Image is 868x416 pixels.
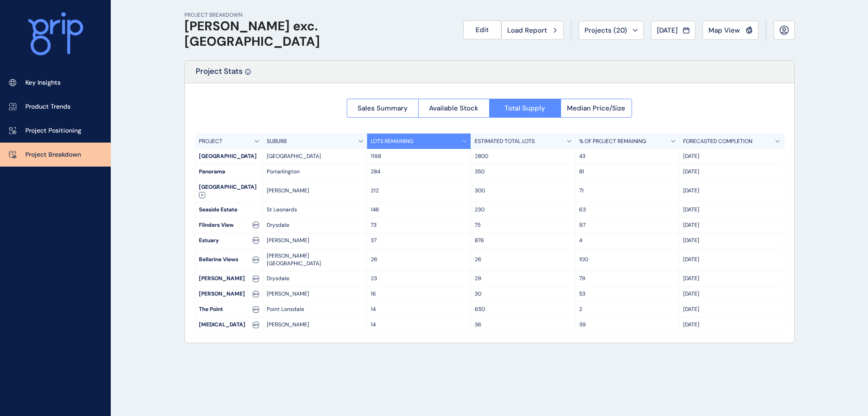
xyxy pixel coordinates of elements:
[371,153,467,160] p: 1198
[195,317,263,332] div: [MEDICAL_DATA]
[703,21,759,40] button: Map View
[507,26,547,35] span: Load Report
[579,237,675,244] p: 4
[475,206,571,214] p: 230
[585,26,627,35] span: Projects ( 20 )
[505,104,545,113] span: Total Supply
[371,321,467,329] p: 14
[195,252,263,267] div: Bellarine Views
[25,102,71,111] p: Product Trends
[683,168,780,176] p: [DATE]
[195,164,263,179] div: Panorama
[475,290,571,298] p: 30
[371,187,467,195] p: 212
[683,153,780,160] p: [DATE]
[371,256,467,263] p: 26
[475,306,571,313] p: 650
[683,187,780,195] p: [DATE]
[371,275,467,282] p: 23
[579,275,675,282] p: 79
[267,252,363,268] p: [PERSON_NAME][GEOGRAPHIC_DATA]
[195,271,263,286] div: [PERSON_NAME]
[25,150,81,159] p: Project Breakdown
[267,237,363,244] p: [PERSON_NAME]
[184,19,453,49] h1: [PERSON_NAME] exc. [GEOGRAPHIC_DATA]
[579,290,675,298] p: 53
[579,206,675,214] p: 63
[371,237,467,244] p: 37
[195,218,263,233] div: Flinders View
[475,237,571,244] p: 876
[347,99,418,118] button: Sales Summary
[579,221,675,229] p: 97
[579,306,675,313] p: 2
[683,237,780,244] p: [DATE]
[267,168,363,176] p: Portarlington
[683,321,780,329] p: [DATE]
[371,290,467,298] p: 16
[371,206,467,214] p: 146
[475,187,571,195] p: 300
[463,20,501,39] button: Edit
[475,275,571,282] p: 29
[371,168,467,176] p: 284
[683,206,780,214] p: [DATE]
[475,256,571,263] p: 26
[429,104,478,113] span: Available Stock
[25,126,81,135] p: Project Positioning
[475,153,571,160] p: 2800
[371,221,467,229] p: 73
[267,138,287,145] p: SUBURB
[683,275,780,282] p: [DATE]
[475,138,535,145] p: ESTIMATED TOTAL LOTS
[267,153,363,160] p: [GEOGRAPHIC_DATA]
[683,221,780,229] p: [DATE]
[25,78,61,87] p: Key Insights
[579,21,644,40] button: Projects (20)
[371,306,467,313] p: 14
[475,321,571,329] p: 36
[579,153,675,160] p: 43
[267,187,363,195] p: [PERSON_NAME]
[561,99,632,118] button: Median Price/Size
[267,290,363,298] p: [PERSON_NAME]
[184,11,453,19] p: PROJECT BREAKDOWN
[475,168,571,176] p: 350
[418,99,490,118] button: Available Stock
[267,275,363,282] p: Drysdale
[579,187,675,195] p: 71
[579,138,646,145] p: % OF PROJECT REMAINING
[475,221,571,229] p: 75
[567,104,625,113] span: Median Price/Size
[267,306,363,313] p: Point Lonsdale
[476,25,489,34] span: Edit
[579,168,675,176] p: 81
[683,256,780,263] p: [DATE]
[651,21,695,40] button: [DATE]
[683,138,752,145] p: FORECASTED COMPLETION
[199,138,222,145] p: PROJECT
[267,221,363,229] p: Drysdale
[501,21,564,40] button: Load Report
[657,26,678,35] span: [DATE]
[371,138,413,145] p: LOTS REMAINING
[195,202,263,217] div: Seaside Estate
[267,206,363,214] p: St Leonards
[579,321,675,329] p: 39
[195,149,263,164] div: [GEOGRAPHIC_DATA]
[708,26,740,35] span: Map View
[683,290,780,298] p: [DATE]
[358,104,408,113] span: Sales Summary
[579,256,675,263] p: 100
[195,302,263,317] div: The Point
[195,287,263,301] div: [PERSON_NAME]
[683,306,780,313] p: [DATE]
[267,321,363,329] p: [PERSON_NAME]
[195,233,263,248] div: Estuary
[489,99,561,118] button: Total Supply
[196,66,243,83] p: Project Stats
[195,180,263,202] div: [GEOGRAPHIC_DATA]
